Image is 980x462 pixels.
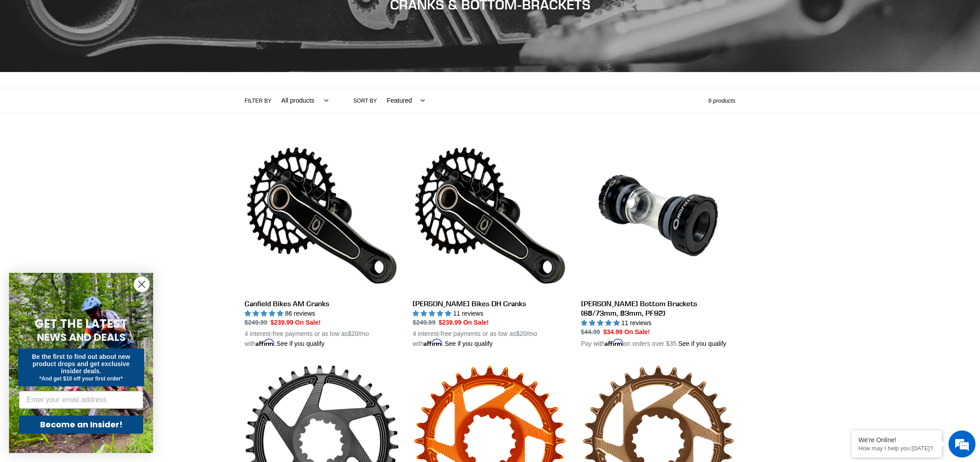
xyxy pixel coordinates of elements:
[39,376,122,382] span: *And get $10 off your first order*
[858,445,935,452] p: How may I help you today?
[245,97,272,105] label: Filter by
[19,416,143,434] button: Become an Insider!
[32,353,131,375] span: Be the first to find out about new product drops and get exclusive insider deals.
[354,97,377,105] label: Sort by
[37,330,126,344] span: NEWS AND DEALS
[19,391,143,409] input: Enter your email address
[134,276,150,292] button: Close dialog
[35,316,127,332] span: GET THE LATEST
[708,97,735,104] span: 9 products
[858,436,935,444] div: We're Online!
